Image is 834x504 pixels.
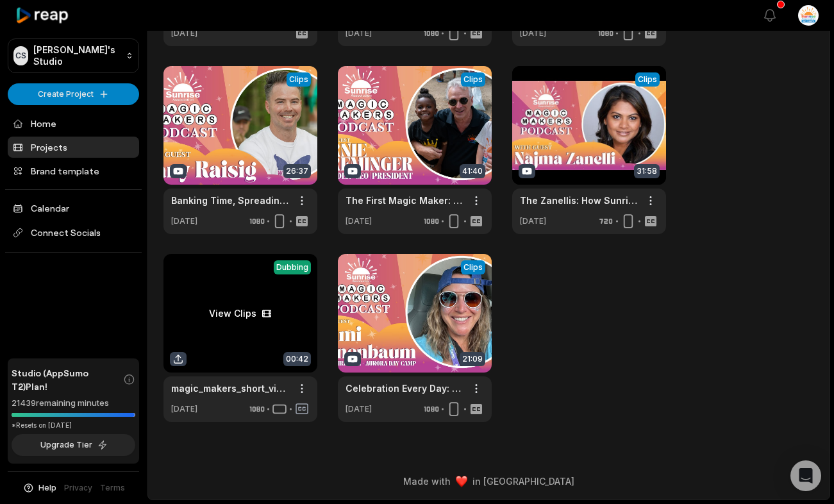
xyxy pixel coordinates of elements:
img: heart emoji [456,476,467,487]
a: Home [8,113,139,134]
div: Open Intercom Messenger [790,460,821,491]
p: [PERSON_NAME]'s Studio [33,44,121,67]
a: Privacy [64,482,92,494]
a: The Zanellis: How Sunrise Gave Us Our Summer Back [520,194,638,207]
a: Celebration Every Day: The Joy-Filled World of Aurora Day Camp [346,382,463,395]
div: 21439 remaining minutes [12,397,135,410]
button: Help [22,482,56,494]
a: Projects [8,137,139,158]
a: magic_makers_short_video_clip (1) [171,382,289,395]
button: Upgrade Tier [12,434,135,456]
span: Connect Socials [8,221,139,244]
span: Studio (AppSumo T2) Plan! [12,366,123,393]
span: Help [38,482,56,494]
button: Create Project [8,83,139,105]
a: Terms [100,482,125,494]
div: *Resets on [DATE] [12,421,135,430]
div: Made with in [GEOGRAPHIC_DATA] [160,475,818,488]
div: CS [13,46,28,65]
a: Brand template [8,160,139,181]
a: Calendar [8,197,139,219]
a: The First Magic Maker: [PERSON_NAME] on Founding Sunrise [346,194,463,207]
a: Banking Time, Spreading Joy: [PERSON_NAME] Sunrise Story - Sunrise Magic Makers Podcast Ep 2 [171,194,289,207]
